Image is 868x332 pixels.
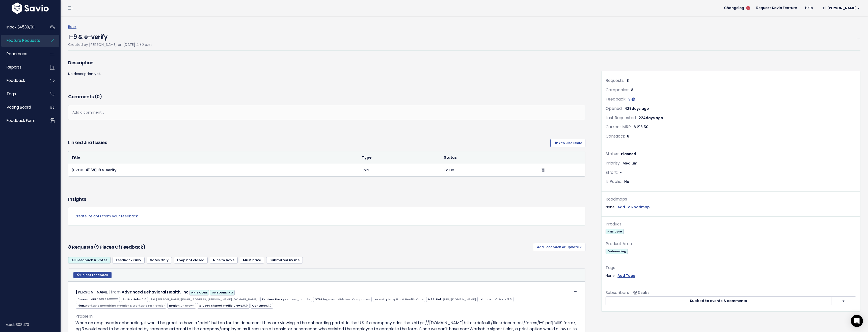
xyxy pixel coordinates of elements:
[180,304,195,308] span: Unknown
[851,315,863,327] div: Open Intercom Messenger
[73,272,112,278] button: Select feedback
[174,257,208,263] a: Loop not closed
[606,115,637,121] span: Last Requested:
[359,164,441,177] td: Epic
[621,151,636,156] span: Planned
[243,304,248,308] span: 0.0
[7,78,25,83] span: Feedback
[7,64,21,70] span: Reports
[507,297,512,301] span: 3.0
[606,229,623,234] span: HRIS Core
[1,102,42,113] a: Voting Board
[11,3,50,14] img: logo-white.9d6f32f41409.svg
[624,179,629,184] span: No
[606,96,626,102] span: Feedback:
[388,297,424,301] span: Hospital & Health Care
[1,88,42,100] a: Tags
[534,243,585,251] button: Add Feedback or Upvote
[606,249,628,254] span: Onboarding
[240,257,264,263] a: Must have
[606,78,625,83] span: Requests:
[76,289,110,295] a: [PERSON_NAME]
[68,151,359,164] th: Title
[121,297,148,302] span: Active Jobs:
[85,304,165,308] span: Workable Recruiting Premier & Workable HR Premier
[97,297,118,301] span: 1965.27611111111
[627,78,629,83] span: 8
[414,320,559,326] a: https://[DOMAIN_NAME]/sites/default/files/document/forms/i-9.pdf|full
[606,196,856,203] div: Roadmaps
[441,164,538,177] td: To Do
[68,59,585,66] h3: Description
[606,273,856,279] div: None.
[7,38,40,43] span: Feature Requests
[373,297,425,302] span: Industry:
[606,106,622,111] span: Opened:
[75,313,93,319] span: Problem
[606,170,618,175] span: Effort:
[68,30,152,42] h4: I-9 & e-verify
[80,273,108,277] span: Select feedback
[68,257,111,263] a: All Feedback & Votes
[7,91,16,96] span: Tags
[622,161,637,166] span: Medium
[7,105,31,110] span: Voting Board
[147,257,172,263] a: Votes Only
[156,297,258,301] span: [PERSON_NAME][EMAIL_ADDRESS][PERSON_NAME][DOMAIN_NAME]
[7,118,35,123] span: Feedback form
[111,289,121,295] span: from
[149,297,259,302] span: AM:
[68,139,107,147] h3: Linked Jira issues
[606,240,856,248] div: Product Area
[441,151,538,164] th: Status
[71,168,116,173] a: [PROD-41169] I9 e-verify
[68,93,585,100] h3: Comments ( )
[606,160,620,166] span: Priority:
[627,134,629,139] span: 8
[631,87,633,92] span: 8
[606,264,856,272] div: Tags
[628,97,635,102] a: 9
[620,170,622,175] span: -
[823,6,860,10] span: Hi [PERSON_NAME]
[443,297,476,301] span: [URL][DOMAIN_NAME]
[74,213,579,219] a: Create insights from your feedback
[606,296,831,306] button: Subbed to events & comments
[724,6,744,10] span: Changelog
[113,257,145,263] a: Feedback Only
[268,304,272,308] span: 1.0
[1,61,42,73] a: Reports
[68,42,152,47] span: Created by [PERSON_NAME] on [DATE] 4:30 p.m.
[76,297,120,302] span: Current MRR:
[260,297,312,302] span: Feature Pack:
[338,297,370,301] span: Midsized Companies
[68,196,86,203] h3: Insights
[142,297,146,301] span: 0.0
[212,290,233,294] strong: ONBOARDING
[606,290,629,295] span: Subscribers
[617,204,650,210] a: Add To Roadmap
[76,303,166,308] span: Plan:
[266,257,303,263] a: Submitted by me
[197,303,249,308] span: # Used Shared Profile Views:
[7,51,27,56] span: Roadmaps
[479,297,513,302] span: Number of Users:
[359,151,441,164] th: Type
[1,115,42,126] a: Feedback form
[617,273,635,279] a: Add Tags
[68,24,76,29] a: Back
[606,221,856,228] div: Product
[606,204,856,210] div: None.
[606,87,629,93] span: Companies:
[6,318,61,331] div: v.beb808d73
[625,106,649,111] span: 429
[801,4,817,12] a: Help
[251,303,273,308] span: Contacts:
[628,97,631,102] span: 9
[1,21,42,33] a: Inbox (4580/0)
[1,75,42,86] a: Feedback
[97,93,100,100] span: 0
[631,290,649,295] span: <p><strong>Subscribers</strong><br><br> - Darragh O'Sullivan<br> - Annie Prevezanou<br> - Mariann...
[283,297,310,301] span: premium_bundle
[632,106,649,111] span: days ago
